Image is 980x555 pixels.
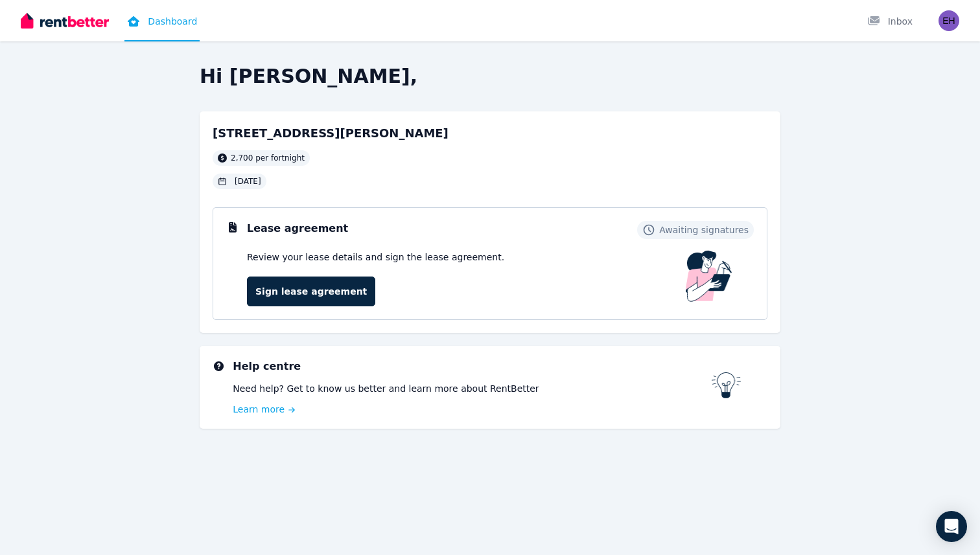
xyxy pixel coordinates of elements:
[233,382,712,395] p: Need help? Get to know us better and learn more about RentBetter
[231,153,305,163] span: 2,700 per fortnight
[686,251,732,302] img: Lease Agreement
[867,15,913,28] div: Inbox
[659,223,749,236] span: Awaiting signatures
[235,176,261,187] span: [DATE]
[936,511,967,542] div: Open Intercom Messenger
[247,221,348,236] h3: Lease agreement
[200,65,780,88] h2: Hi [PERSON_NAME],
[21,11,109,30] img: RentBetter
[247,277,375,306] a: Sign lease agreement
[233,403,712,416] a: Learn more
[939,10,959,31] img: Ellen Margit Marie Hansson
[247,251,504,264] p: Review your lease details and sign the lease agreement.
[213,124,449,142] h2: [STREET_ADDRESS][PERSON_NAME]
[712,372,741,398] img: RentBetter help centre
[233,359,712,374] h3: Help centre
